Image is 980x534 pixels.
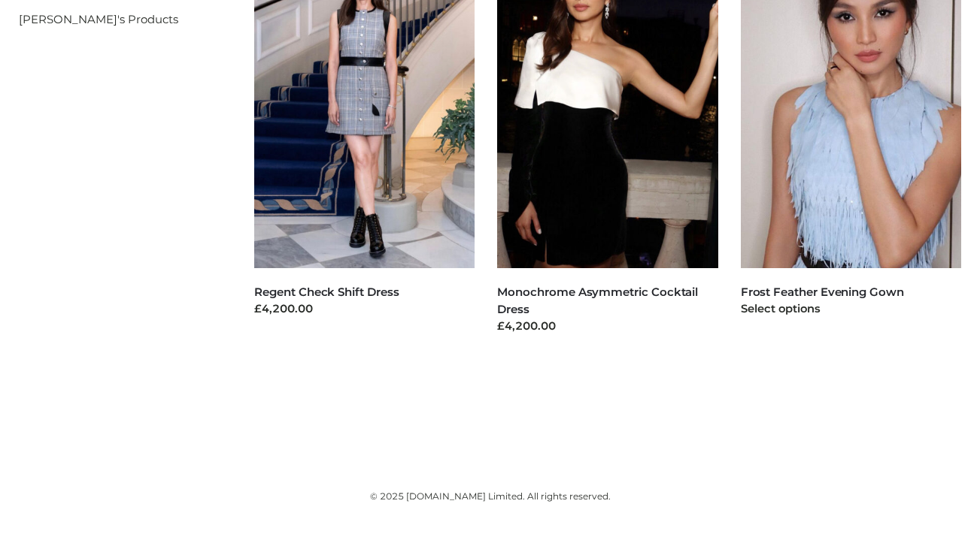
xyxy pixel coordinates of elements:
[497,318,718,335] div: £4,200.00
[19,12,178,26] a: [PERSON_NAME]'s Products
[497,285,698,316] a: Monochrome Asymmetric Cocktail Dress
[19,489,961,504] div: © 2025 [DOMAIN_NAME] Limited. All rights reserved.
[741,302,821,315] a: Select options
[254,285,399,299] a: Regent Check Shift Dress
[741,285,904,299] a: Frost Feather Evening Gown
[254,300,475,318] div: £4,200.00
